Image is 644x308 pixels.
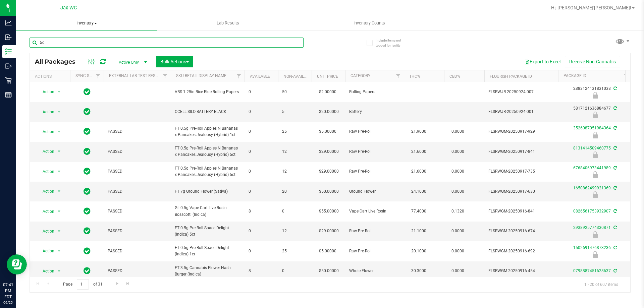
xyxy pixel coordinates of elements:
a: Sync Status [75,73,101,78]
span: In Sync [84,266,91,275]
span: FT 3.5g Cannabis Flower Hash Burger (Indica) [175,265,240,278]
span: 0 [249,109,274,115]
span: 0.1320 [448,206,468,216]
span: 0.0000 [448,167,468,176]
a: Filter [233,70,245,82]
span: select [55,227,63,236]
span: FT 0.5g Pre-Roll Space Delight (Indica) 5ct [175,225,240,238]
span: FLSRWJR-20250924-001 [488,109,554,115]
a: Filter [160,70,171,82]
a: Go to the next page [112,279,122,288]
span: 1 - 20 of 607 items [579,279,624,289]
span: 25 [282,248,308,254]
span: 0.0000 [448,127,468,136]
span: 0.0000 [448,246,468,256]
div: Launch Hold [557,112,633,118]
inline-svg: Inbound [5,34,12,41]
span: 0 [249,89,274,95]
span: Jax WC [60,5,77,11]
span: Raw Pre-Roll [349,248,400,254]
span: 24.1000 [408,187,430,196]
span: Sync from Compliance System [612,106,617,111]
span: Action [37,167,55,176]
button: Export to Excel [520,56,565,67]
a: Lab Results [157,16,299,30]
span: 50 [282,89,308,95]
a: 3526087051984364 [573,126,611,130]
span: 0.0000 [448,147,468,157]
div: Launch Hold [557,231,633,238]
inline-svg: Reports [5,91,12,98]
span: select [55,107,63,117]
span: 0 [249,168,274,175]
span: 0 [282,208,308,214]
span: $50.00000 [316,187,342,196]
button: Bulk Actions [156,56,193,67]
span: 0 [249,128,274,135]
span: FLSRWGM-20250916-841 [488,208,554,214]
div: Launch Hold [557,171,633,178]
inline-svg: Retail [5,77,12,84]
span: FT 7g Ground Flower (Sativa) [175,188,240,195]
span: FT 0.5g Pre-Roll Space Delight (Indica) 1ct [175,245,240,257]
inline-svg: Analytics [5,19,12,26]
span: Sync from Compliance System [612,86,617,91]
span: FLSRWGM-20250917-841 [488,148,554,155]
a: Category [351,73,370,78]
span: In Sync [84,87,91,97]
span: VBS 1.25in Rice Blue Rolling Papers [175,89,240,95]
a: Filter [93,70,104,82]
a: 1502691476873236 [573,245,611,250]
span: Sync from Compliance System [612,268,617,273]
span: PASSED [108,148,167,155]
span: FLSRWGM-20250916-692 [488,248,554,254]
span: 0 [249,228,274,234]
span: 21.6000 [408,147,430,157]
span: Battery [349,109,400,115]
p: 09/25 [3,300,13,305]
span: select [55,167,63,176]
input: Search Package ID, Item Name, SKU, Lot or Part Number... [30,38,304,48]
span: $5.00000 [316,246,340,256]
span: 21.9000 [408,127,430,136]
span: 30.3000 [408,266,430,276]
span: In Sync [84,167,91,176]
span: FLSRWGM-20250917-735 [488,168,554,175]
span: Action [37,187,55,196]
span: Raw Pre-Roll [349,168,400,175]
div: Launch Hold [557,191,633,198]
span: FT 0.5g Pre-Roll Apples N Bananas x Pancakes Jealousy (Hybrid) 5ct [175,145,240,158]
span: 12 [282,228,308,234]
span: PASSED [108,208,167,214]
span: 12 [282,148,308,155]
a: Non-Available [283,74,313,79]
span: PASSED [108,188,167,195]
span: 0 [282,268,308,274]
span: Rolling Papers [349,89,400,95]
inline-svg: Inventory [5,48,12,55]
a: Inventory [16,16,157,30]
div: Launch Hold [557,92,633,99]
span: Action [37,107,55,117]
span: FLSRWJR-20250924-007 [488,89,554,95]
span: $20.00000 [316,107,342,117]
span: 5 [282,109,308,115]
span: 77.4000 [408,206,430,216]
span: 20.1000 [408,246,430,256]
span: Action [37,87,55,97]
button: Receive Non-Cannabis [565,56,620,67]
span: In Sync [84,246,91,256]
a: Package ID [563,73,586,78]
a: Unit Price [317,74,338,79]
span: $50.00000 [316,266,342,276]
span: Sync from Compliance System [612,166,617,170]
span: Action [37,227,55,236]
span: select [55,87,63,97]
span: PASSED [108,228,167,234]
span: Sync from Compliance System [612,209,617,213]
a: THC% [409,74,420,79]
span: Include items not tagged for facility [376,38,409,48]
span: select [55,187,63,196]
a: CBD% [449,74,460,79]
span: 0 [249,248,274,254]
